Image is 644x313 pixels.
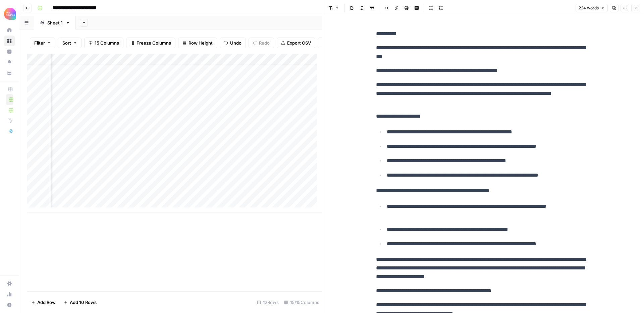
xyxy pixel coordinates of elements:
[4,57,15,68] a: Opportunities
[277,38,315,48] button: Export CSV
[27,297,60,308] button: Add Row
[254,297,281,308] div: 12 Rows
[4,46,15,57] a: Insights
[58,38,82,48] button: Sort
[30,38,55,48] button: Filter
[249,38,274,48] button: Redo
[60,297,101,308] button: Add 10 Rows
[126,38,175,48] button: Freeze Columns
[47,19,63,26] div: Sheet 1
[4,278,15,289] a: Settings
[4,68,15,78] a: Your Data
[281,297,322,308] div: 15/15 Columns
[62,40,71,46] span: Sort
[230,40,241,46] span: Undo
[576,4,608,12] button: 224 words
[4,8,16,20] img: Alliance Logo
[189,40,213,46] span: Row Height
[4,25,15,36] a: Home
[4,5,15,22] button: Workspace: Alliance
[259,40,270,46] span: Redo
[95,40,119,46] span: 15 Columns
[4,300,15,310] button: Help + Support
[137,40,171,46] span: Freeze Columns
[220,38,246,48] button: Undo
[34,16,76,29] a: Sheet 1
[70,299,97,306] span: Add 10 Rows
[287,40,311,46] span: Export CSV
[4,289,15,300] a: Usage
[579,5,599,11] span: 224 words
[37,299,56,306] span: Add Row
[178,38,217,48] button: Row Height
[84,38,123,48] button: 15 Columns
[4,36,15,46] a: Browse
[34,40,45,46] span: Filter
